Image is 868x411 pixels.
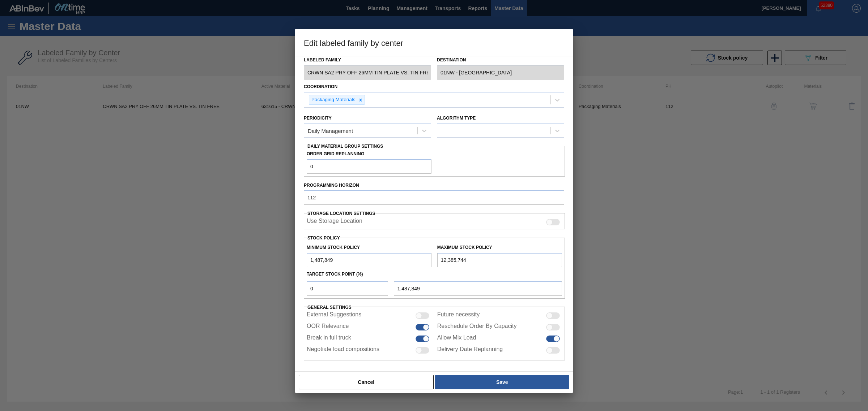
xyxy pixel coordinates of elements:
label: Destination [437,55,564,65]
label: Order Grid Replanning [307,149,431,159]
label: Coordination [304,84,337,89]
label: Algorithm Type [437,116,476,121]
label: Maximum Stock Policy [437,245,492,250]
label: OOR Relevance [307,323,349,332]
label: Periodicity [304,116,332,121]
label: Break in full truck [307,334,351,343]
label: Negotiate load compositions [307,346,379,355]
button: Save [435,375,569,389]
label: Minimum Stock Policy [307,245,360,250]
label: Delivery Date Replanning [437,346,503,355]
label: Allow Mix Load [437,334,476,343]
h3: Edit labeled family by center [295,29,573,56]
span: Daily Material Group Settings [307,144,383,149]
label: When enabled, the system will display stocks from different storage locations. [307,218,362,226]
button: Cancel [299,375,434,389]
div: Daily Management [308,128,353,134]
label: Target Stock Point (%) [307,272,363,277]
div: Packaging Materials [309,95,357,104]
label: Future necessity [437,311,480,320]
span: General settings [307,305,352,310]
label: Labeled Family [304,55,431,65]
span: Storage Location Settings [307,211,375,216]
label: Reschedule Order By Capacity [437,323,517,332]
label: External Suggestions [307,311,361,320]
label: Programming Horizon [304,180,564,191]
label: Stock Policy [307,235,340,241]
